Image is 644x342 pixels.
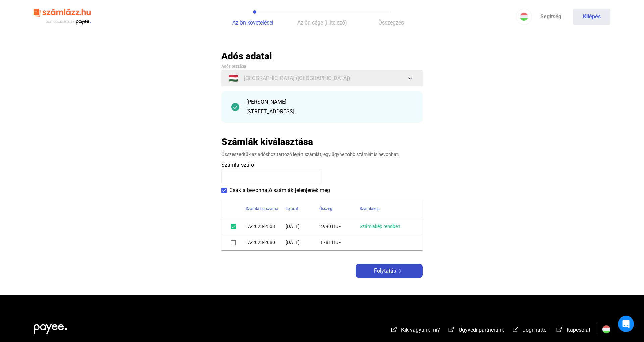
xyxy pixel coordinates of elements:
td: [DATE] [286,218,319,234]
div: Számlakép [360,205,380,213]
div: Számlakép [360,205,415,213]
img: szamlazzhu-logo [34,6,91,28]
button: 🇭🇺[GEOGRAPHIC_DATA] ([GEOGRAPHIC_DATA]) [221,70,423,86]
a: external-link-whiteJogi háttér [512,328,548,334]
td: 8 781 HUF [319,234,360,250]
img: arrow-right-white [396,269,404,273]
div: [STREET_ADDRESS]. [246,108,413,116]
img: external-link-white [555,326,563,333]
span: Adós országa [221,64,246,69]
div: Open Intercom Messenger [618,316,634,332]
img: external-link-white [512,326,520,333]
span: Számla szűrő [221,162,254,168]
button: Kilépés [573,9,610,25]
span: [GEOGRAPHIC_DATA] ([GEOGRAPHIC_DATA]) [244,74,350,82]
a: Segítség [532,9,570,25]
a: external-link-whiteKapcsolat [555,328,590,334]
span: Kapcsolat [567,327,590,333]
a: external-link-whiteKik vagyunk mi? [390,328,440,334]
td: TA-2023-2080 [246,234,286,250]
td: TA-2023-2508 [246,218,286,234]
img: external-link-white [447,326,455,333]
span: Az ön cége (Hitelező) [297,19,347,26]
span: Jogi háttér [523,327,548,333]
img: HU.svg [602,325,610,333]
a: external-link-whiteÜgyvédi partnerünk [447,328,504,334]
div: [PERSON_NAME] [246,98,413,106]
div: Lejárat [286,205,319,213]
div: Lejárat [286,205,298,213]
span: Csak a bevonható számlák jelenjenek meg [229,186,330,194]
span: Kik vagyunk mi? [401,327,440,333]
td: [DATE] [286,234,319,250]
button: HU [516,9,532,25]
span: Ügyvédi partnerünk [459,327,504,333]
img: checkmark-darker-green-circle [231,103,239,111]
span: Folytatás [374,267,396,275]
a: Számlakép rendben [360,224,400,229]
img: HU [520,13,528,21]
h2: Számlák kiválasztása [221,136,313,148]
button: Folytatásarrow-right-white [356,264,423,278]
div: Összeg [319,205,332,213]
img: white-payee-white-dot.svg [34,320,67,334]
h2: Adós adatai [221,50,423,62]
span: 🇭🇺 [228,74,238,82]
td: 2 990 HUF [319,218,360,234]
div: Számla sorszáma [246,205,286,213]
span: Az ön követelései [232,19,273,26]
div: Számla sorszáma [246,205,278,213]
div: Összeszedtük az adóshoz tartozó lejárt számlát, egy ügybe több számlát is bevonhat. [221,151,423,158]
div: Összeg [319,205,360,213]
img: external-link-white [390,326,398,333]
span: Összegzés [378,19,404,26]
